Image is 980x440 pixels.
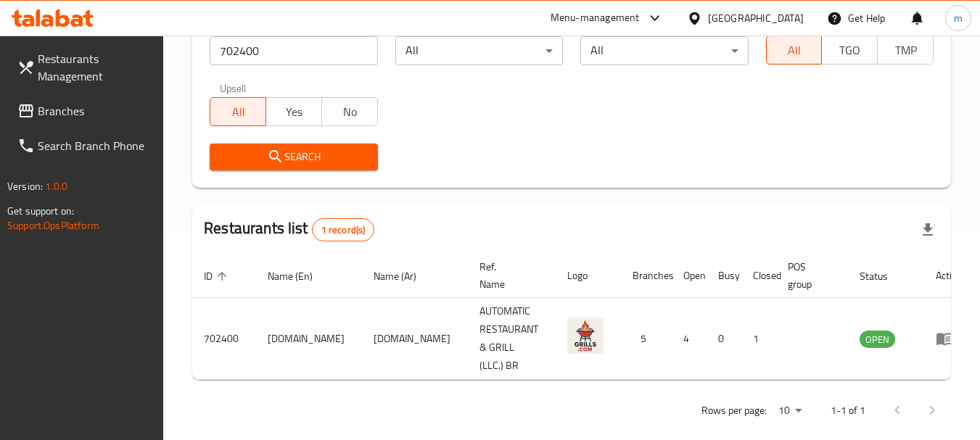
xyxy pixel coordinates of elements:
[741,254,776,298] th: Closed
[265,97,322,126] button: Yes
[210,97,266,126] button: All
[321,97,378,126] button: No
[7,216,99,235] a: Support.OpsPlatform
[192,254,974,380] table: enhanced table
[204,217,374,241] h2: Restaurants list
[312,218,375,241] div: Total records count
[220,83,247,93] label: Upsell
[204,267,231,285] span: ID
[910,212,945,247] div: Export file
[707,254,741,298] th: Busy
[924,254,974,298] th: Action
[395,36,563,65] div: All
[328,101,372,123] span: No
[773,400,807,422] div: Rows per page:
[884,40,928,61] span: TMP
[788,258,831,293] span: POS group
[672,254,707,298] th: Open
[7,202,74,220] span: Get support on:
[621,298,672,380] td: 5
[821,36,878,65] button: TGO
[708,10,804,26] div: [GEOGRAPHIC_DATA]
[860,331,895,348] span: OPEN
[374,267,435,285] span: Name (Ar)
[38,50,152,85] span: Restaurants Management
[936,330,963,347] div: Menu
[701,402,767,420] p: Rows per page:
[877,36,934,65] button: TMP
[860,267,907,285] span: Status
[707,298,741,380] td: 0
[313,223,374,237] span: 1 record(s)
[672,298,707,380] td: 4
[268,267,332,285] span: Name (En)
[468,298,556,380] td: AUTOMATIC RESTAURANT & GRILL (LLC.) BR
[221,148,366,166] span: Search
[621,254,672,298] th: Branches
[831,402,865,420] p: 1-1 of 1
[741,298,776,380] td: 1
[773,40,817,61] span: All
[210,36,377,65] input: Search for restaurant name or ID..
[38,102,152,120] span: Branches
[6,128,164,163] a: Search Branch Phone
[7,177,43,196] span: Version:
[45,177,67,196] span: 1.0.0
[210,144,377,170] button: Search
[216,101,260,123] span: All
[551,9,640,27] div: Menu-management
[828,40,872,61] span: TGO
[256,298,362,380] td: [DOMAIN_NAME]
[6,41,164,94] a: Restaurants Management
[556,254,621,298] th: Logo
[860,331,895,348] div: OPEN
[567,317,604,354] img: Grills.com
[362,298,468,380] td: [DOMAIN_NAME]
[6,94,164,128] a: Branches
[192,298,256,380] td: 702400
[272,101,316,123] span: Yes
[766,36,823,65] button: All
[38,137,152,154] span: Search Branch Phone
[479,258,538,293] span: Ref. Name
[954,10,963,26] span: m
[580,36,748,65] div: All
